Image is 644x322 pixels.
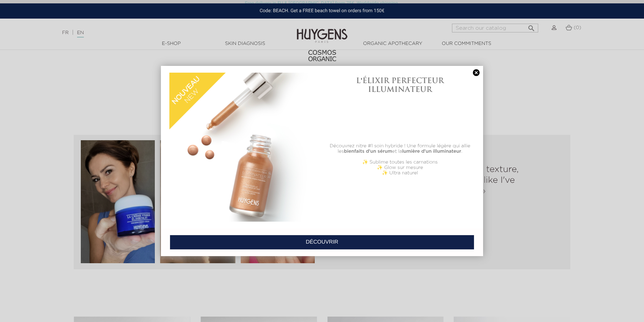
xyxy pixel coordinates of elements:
[326,159,475,165] p: ✨ Sublime toutes les carnations
[344,149,392,154] b: bienfaits d'un sérum
[170,235,474,250] a: DÉCOUVRIR
[326,165,475,170] p: ✨ Glow sur mesure
[402,149,461,154] b: lumière d'un illuminateur
[326,76,475,94] h1: L'ÉLIXIR PERFECTEUR ILLUMINATEUR
[326,170,475,176] p: ✨ Ultra naturel
[326,143,475,154] p: Découvrez nitre #1 soin hybride ! Une formule légère qui allie les et la .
